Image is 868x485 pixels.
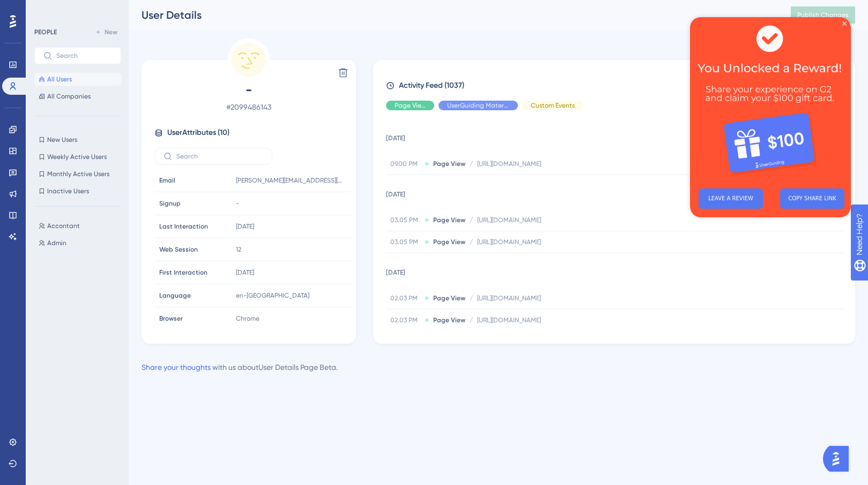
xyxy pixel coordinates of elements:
td: [DATE] [386,175,845,209]
button: Admin [34,237,128,249]
span: All Companies [47,92,91,101]
span: Page View [433,238,465,246]
span: Chrome [236,314,259,323]
span: Page View [433,216,465,224]
span: 02.03 PM [390,316,420,324]
span: Need Help? [25,3,67,16]
span: Web Session [159,245,198,254]
span: New Users [47,135,77,144]
span: Signup [159,199,181,208]
span: [URL][DOMAIN_NAME] [477,216,541,224]
button: COPY SHARE LINK [90,171,154,192]
button: New [91,26,121,39]
button: All Users [34,73,121,86]
span: 02.03 PM [390,294,420,302]
input: Search [176,153,263,160]
span: [URL][DOMAIN_NAME] [477,160,541,168]
span: Page View [395,101,426,110]
div: PEOPLE [34,28,57,36]
button: Publish Changes [791,6,855,24]
span: 09.00 PM [390,160,420,168]
span: Email [159,176,175,185]
button: New Users [34,133,121,146]
span: en-[GEOGRAPHIC_DATA] [236,291,309,300]
span: - [236,199,239,208]
span: Inactive Users [47,187,89,195]
span: - [154,81,343,98]
span: # 2099486143 [154,101,343,113]
span: Last Interaction [159,222,208,231]
span: Language [159,291,191,300]
div: User Details [142,7,764,22]
span: / [470,316,473,324]
span: Admin [47,239,66,247]
span: User Attributes ( 10 ) [167,126,229,139]
time: [DATE] [236,223,254,230]
div: with us about User Details Page Beta . [142,361,338,374]
span: Monthly Active Users [47,170,109,178]
span: [URL][DOMAIN_NAME] [477,238,541,246]
span: Publish Changes [797,11,849,19]
td: [DATE] [386,119,845,153]
input: Search [56,52,112,59]
button: LEAVE A REVIEW [9,171,73,192]
span: Custom Events [531,101,575,110]
span: [URL][DOMAIN_NAME] [477,316,541,324]
span: 03.05 PM [390,216,420,224]
span: [URL][DOMAIN_NAME] [477,294,541,302]
a: Share your thoughts [142,363,211,372]
span: Browser [159,314,183,323]
button: Monthly Active Users [34,168,121,180]
span: 12 [236,245,241,254]
span: / [470,216,473,224]
span: Weekly Active Users [47,153,107,161]
span: Page View [433,160,465,168]
span: / [470,238,473,246]
span: 03.05 PM [390,238,420,246]
span: [PERSON_NAME][EMAIL_ADDRESS][PERSON_NAME][DOMAIN_NAME] [236,176,343,185]
span: New [105,28,117,36]
button: Accontant [34,219,128,232]
span: Activity Feed (1037) [399,79,464,92]
time: [DATE] [236,269,254,276]
span: / [470,294,473,302]
button: All Companies [34,90,121,103]
td: [DATE] [386,253,845,287]
button: Weekly Active Users [34,150,121,163]
span: UserGuiding Material [447,101,509,110]
span: Page View [433,316,465,324]
span: Page View [433,294,465,302]
span: All Users [47,75,72,84]
span: First Interaction [159,268,207,277]
div: Close Preview [152,4,157,9]
button: Inactive Users [34,185,121,198]
iframe: UserGuiding AI Assistant Launcher [823,443,855,475]
span: Accontant [47,222,80,230]
span: / [470,160,473,168]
